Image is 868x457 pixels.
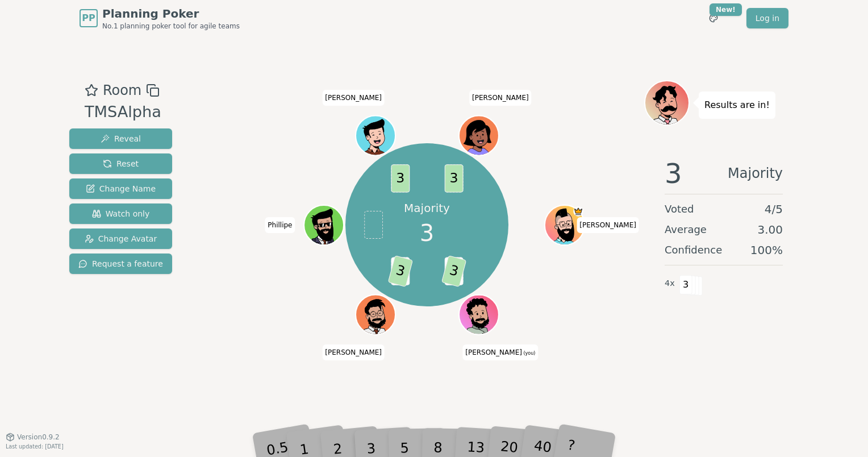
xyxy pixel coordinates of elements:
[80,6,240,31] a: PPPlanning PokerNo.1 planning poker tool for agile teams
[322,344,385,360] span: Click to change your name
[265,217,295,233] span: Click to change your name
[69,178,172,199] button: Change Name
[85,101,161,124] div: TMSAlpha
[750,242,783,258] span: 100 %
[522,351,536,356] span: (you)
[82,11,95,25] span: PP
[573,206,583,217] span: Toce is the host
[101,133,141,144] span: Reveal
[441,255,466,287] span: 3
[387,255,413,287] span: 3
[6,443,64,450] span: Last updated: [DATE]
[85,80,98,101] button: Add as favourite
[757,222,783,238] span: 3.00
[704,97,770,113] p: Results are in!
[577,217,639,233] span: Click to change your name
[665,160,682,187] span: 3
[103,80,141,101] span: Room
[69,153,172,174] button: Reset
[69,128,172,149] button: Reveal
[728,160,783,187] span: Majority
[404,200,450,216] p: Majority
[69,254,172,274] button: Request a feature
[6,433,60,442] button: Version0.9.2
[703,8,724,28] button: New!
[420,216,434,250] span: 3
[469,90,532,106] span: Click to change your name
[69,228,172,249] button: Change Avatar
[765,201,783,217] span: 4 / 5
[460,296,498,333] button: Click to change your avatar
[746,8,788,28] a: Log in
[665,201,694,217] span: Voted
[85,233,157,244] span: Change Avatar
[78,258,163,269] span: Request a feature
[665,242,722,258] span: Confidence
[322,90,385,106] span: Click to change your name
[103,158,139,169] span: Reset
[17,433,60,442] span: Version 0.9.2
[102,6,240,22] span: Planning Poker
[86,183,156,194] span: Change Name
[69,203,172,224] button: Watch only
[679,275,692,294] span: 3
[665,222,707,238] span: Average
[665,277,675,290] span: 4 x
[710,3,742,16] div: New!
[444,164,463,192] span: 3
[462,344,538,360] span: Click to change your name
[92,208,150,219] span: Watch only
[102,22,240,31] span: No.1 planning poker tool for agile teams
[391,164,410,192] span: 3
